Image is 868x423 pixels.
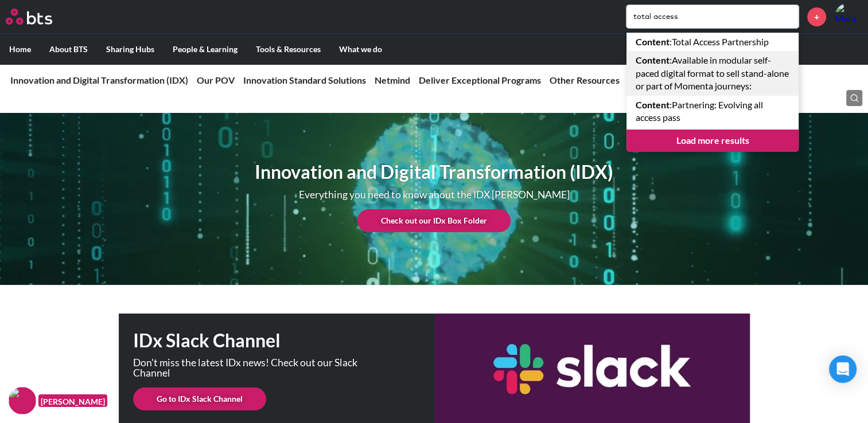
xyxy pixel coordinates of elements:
label: Sharing Hubs [97,34,164,64]
p: Everything you need to know about the IDX [PERSON_NAME] [291,190,578,200]
a: Content:Total Access Partnership [626,33,799,51]
a: Innovation Standard Solutions [243,75,366,85]
a: Go to IDx Slack Channel [133,387,266,410]
a: Netmind [375,75,410,85]
strong: Content [636,99,670,110]
label: About BTS [40,34,97,64]
a: Content:Available in modular self-paced digital format to sell stand-alone or part of Momenta jou... [626,51,799,95]
strong: Content [636,54,670,65]
a: + [807,7,826,26]
figcaption: [PERSON_NAME] [38,394,107,408]
label: Tools & Resources [247,34,330,64]
h1: Innovation and Digital Transformation (IDX) [255,159,613,185]
label: People & Learning [164,34,247,64]
img: Mara Georgopoulou [835,3,862,30]
a: Go home [6,9,73,25]
a: Our POV [197,75,235,85]
a: Check out our IDx Box Folder [357,209,511,232]
strong: Content [636,36,670,47]
img: BTS Logo [6,9,52,25]
a: Load more results [626,130,799,151]
p: Don't miss the latest IDx news! Check out our Slack Channel [133,358,374,378]
h1: IDx Slack Channel [133,328,434,354]
label: What we do [330,34,391,64]
div: Open Intercom Messenger [829,355,857,383]
a: Profile [835,3,862,30]
a: Content:Partnering: Evolving all access pass [626,96,799,127]
a: Deliver Exceptional Programs [419,75,541,85]
a: Other Resources [550,75,620,85]
a: Innovation and Digital Transformation (IDX) [10,75,188,85]
img: F [9,387,36,414]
